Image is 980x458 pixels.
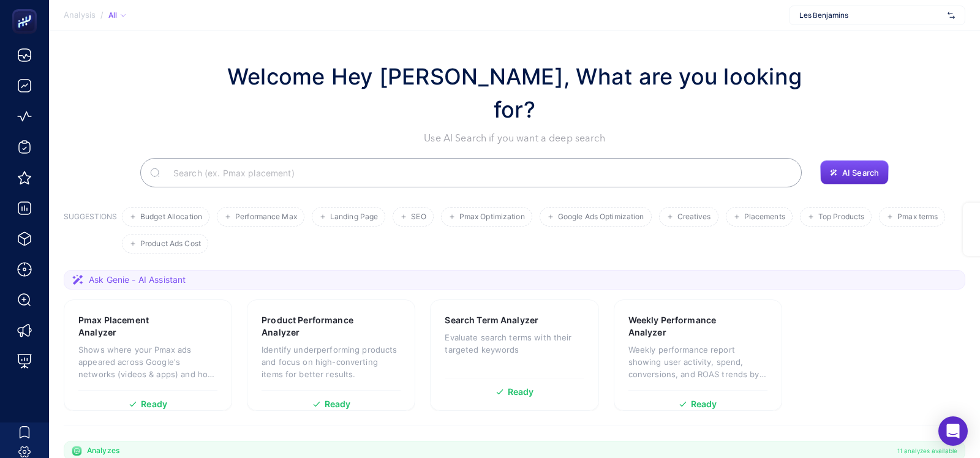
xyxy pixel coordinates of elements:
span: Ask Genie - AI Assistant [89,274,186,286]
span: Ready [691,400,717,408]
span: SEO [411,212,426,222]
span: / [100,10,104,20]
span: Pmax Optimization [459,212,525,222]
p: Shows where your Pmax ads appeared across Google's networks (videos & apps) and how each placemen... [78,343,217,380]
span: Creatives [677,212,711,222]
span: Performance Max [235,212,297,222]
button: AI Search [820,160,889,185]
input: Search [164,156,792,190]
div: All [108,10,126,20]
p: Identify underperforming products and focus on high-converting items for better results. [262,343,401,380]
h3: Weekly Performance Analyzer [628,314,730,339]
span: Les Benjamins [799,10,943,20]
span: Landing Page [330,212,378,222]
a: Product Performance AnalyzerIdentify underperforming products and focus on high-converting items ... [247,299,415,411]
img: svg%3e [948,9,955,21]
span: Pmax terms [897,212,938,222]
span: Top Products [818,212,864,222]
a: Search Term AnalyzerEvaluate search terms with their targeted keywordsReady [430,299,598,411]
a: Pmax Placement AnalyzerShows where your Pmax ads appeared across Google's networks (videos & apps... [64,299,232,411]
span: Placements [744,212,785,222]
span: Analyzes [87,446,119,456]
h3: SUGGESTIONS [64,212,117,253]
span: Google Ads Optimization [558,212,644,222]
p: Use AI Search if you want a deep search [214,131,815,146]
span: Ready [141,400,167,408]
p: Evaluate search terms with their targeted keywords [445,331,584,356]
p: Weekly performance report showing user activity, spend, conversions, and ROAS trends by week. [628,343,767,380]
span: Ready [508,388,534,396]
a: Weekly Performance AnalyzerWeekly performance report showing user activity, spend, conversions, a... [614,299,782,411]
h3: Product Performance Analyzer [262,314,364,339]
span: Analysis [64,10,96,20]
h3: Pmax Placement Analyzer [78,314,179,339]
div: Open Intercom Messenger [938,416,968,446]
h3: Search Term Analyzer [445,314,538,326]
span: 11 analyzes available [897,446,957,456]
h1: Welcome Hey [PERSON_NAME], What are you looking for? [214,60,815,126]
span: Budget Allocation [140,212,202,222]
span: Ready [325,400,351,408]
span: AI Search [842,168,879,178]
span: Product Ads Cost [140,239,201,249]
